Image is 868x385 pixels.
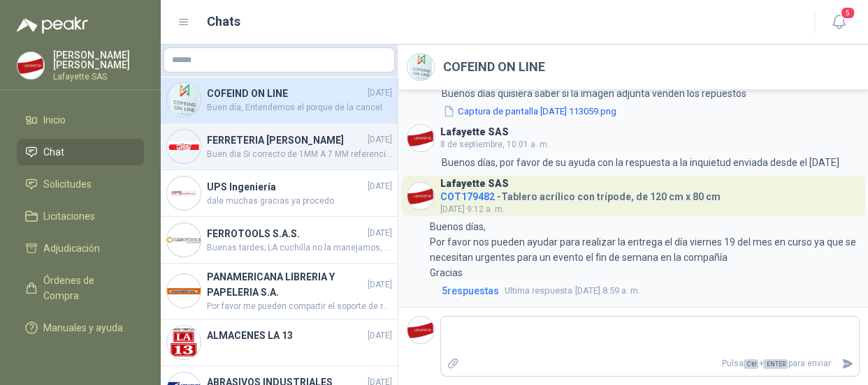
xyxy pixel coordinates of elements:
p: Buenos días, por favor de su ayuda con la respuesta a la inquietud enviada desde el [DATE] [442,155,839,170]
span: Adjudicación [43,241,100,256]
h3: Lafayette SAS [440,180,509,188]
span: Chat [43,144,64,160]
a: Licitaciones [17,203,144,229]
span: COT179482 [440,191,495,202]
button: Enviar [836,352,859,376]
span: [DATE] 8:59 a. m. [505,284,640,298]
span: [DATE] [368,180,392,193]
span: Inicio [43,112,66,128]
img: Company Logo [407,317,434,343]
span: Licitaciones [43,209,95,224]
a: Manuales y ayuda [17,315,144,341]
span: [DATE] 9:12 a. m. [440,204,505,214]
a: Company LogoFERROTOOLS S.A.S.[DATE]Buenas tardes; LA cuchilla no la manejamos, solo el producto c... [161,217,398,264]
img: Company Logo [167,274,201,308]
a: Company LogoALMACENES LA 13[DATE]. [161,319,398,366]
a: 5respuestasUltima respuesta[DATE] 8:59 a. m. [439,283,860,299]
a: Company LogoFERRETERIA [PERSON_NAME][DATE]Buen dia Si correcto de 1MM A 7 MM referencia 186-105 D... [161,123,398,170]
a: Chat [17,139,144,165]
img: Company Logo [167,83,201,116]
span: Ultima respuesta [505,284,572,298]
h4: - Tablero acrílico con trípode, de 120 cm x 80 cm [440,188,721,201]
img: Logo peakr [17,17,88,33]
span: dale muchas gracias ya procedo [207,195,392,208]
span: Buenas tardes; LA cuchilla no la manejamos, solo el producto completo. [207,241,392,255]
span: 8 de septiembre, 10:01 a. m. [440,139,549,149]
h4: PANAMERICANA LIBRERIA Y PAPELERIA S.A. [207,269,365,300]
img: Company Logo [167,223,201,257]
span: Ctrl [744,359,758,369]
button: Captura de pantalla [DATE] 113059.png [442,104,618,119]
h4: FERROTOOLS S.A.S. [207,226,365,241]
span: Por favor me pueden compartir el soporte de recibido ya que no se encuentra la mercancía [207,300,392,313]
h4: FERRETERIA [PERSON_NAME] [207,133,365,148]
span: Buen dia Si correcto de 1MM A 7 MM referencia 186-105 De Mitutoyo [207,148,392,161]
img: Company Logo [17,52,44,79]
p: [PERSON_NAME] [PERSON_NAME] [53,50,144,70]
span: [DATE] [368,133,392,146]
img: Company Logo [167,326,201,359]
a: Solicitudes [17,171,144,197]
h1: Chats [207,12,240,31]
img: Company Logo [167,130,201,163]
img: Company Logo [407,54,434,80]
p: Pulsa + para enviar [465,352,837,376]
span: Solicitudes [43,176,92,192]
span: Órdenes de Compra [43,273,131,303]
span: ENTER [763,359,788,369]
h2: COFEIND ON LINE [443,57,545,77]
span: [DATE] [368,329,392,342]
h4: UPS Ingeniería [207,179,365,195]
a: Adjudicación [17,235,144,262]
img: Company Logo [407,125,434,151]
span: Manuales y ayuda [43,320,123,335]
label: Adjuntar archivos [441,352,465,376]
span: 5 [840,6,855,20]
span: [DATE] [368,227,392,240]
span: [DATE] [368,86,392,100]
a: Company LogoCOFEIND ON LINE[DATE]Buen día, Entendemos el porque de la cancelación y solicitamos d... [161,77,398,123]
a: Company LogoPANAMERICANA LIBRERIA Y PAPELERIA S.A.[DATE]Por favor me pueden compartir el soporte ... [161,264,398,319]
a: Company LogoUPS Ingeniería[DATE]dale muchas gracias ya procedo [161,170,398,217]
span: Buen día, Entendemos el porque de la cancelación y solicitamos disculpa por los inconvenientes ca... [207,101,392,114]
h3: Lafayette SAS [440,128,509,136]
span: 5 respuesta s [442,283,499,299]
img: Company Logo [407,183,434,209]
a: Órdenes de Compra [17,267,144,309]
h4: COFEIND ON LINE [207,86,365,101]
h4: ALMACENES LA 13 [207,328,365,343]
span: . [207,343,392,356]
p: Buenos días, Por favor nos pueden ayudar para realizar la entrega el día viernes 19 del mes en cu... [430,219,860,280]
p: Lafayette SAS [53,73,144,81]
p: Buenos días quisiera saber si la imagen adjunta venden los repuestos [442,86,746,101]
span: [DATE] [368,278,392,292]
button: 5 [826,10,851,35]
img: Company Logo [167,176,201,210]
a: Inicio [17,107,144,133]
